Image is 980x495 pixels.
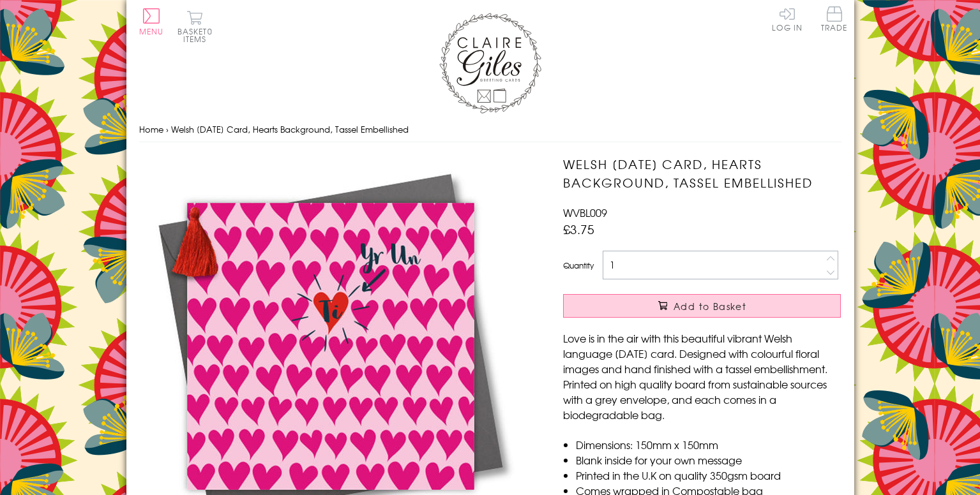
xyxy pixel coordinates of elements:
[139,117,841,143] nav: breadcrumbs
[171,123,409,135] span: Welsh [DATE] Card, Hearts Background, Tassel Embellished
[821,6,848,34] a: Trade
[563,220,594,238] span: £3.75
[177,10,213,43] button: Basket0 items
[563,294,841,318] button: Add to Basket
[563,330,841,422] p: Love is in the air with this beautiful vibrant Welsh language [DATE] card. Designed with colourfu...
[576,437,841,452] li: Dimensions: 150mm x 150mm
[821,6,848,31] span: Trade
[563,155,841,192] h1: Welsh [DATE] Card, Hearts Background, Tassel Embellished
[563,260,594,271] label: Quantity
[772,6,803,31] a: Log In
[674,300,746,313] span: Add to Basket
[139,26,164,37] span: Menu
[576,452,841,468] li: Blank inside for your own message
[139,123,163,135] a: Home
[439,13,541,114] img: Claire Giles Greetings Cards
[563,205,607,220] span: WVBL009
[576,468,841,483] li: Printed in the U.K on quality 350gsm board
[139,8,164,35] button: Menu
[166,123,169,135] span: ›
[183,26,213,45] span: 0 items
